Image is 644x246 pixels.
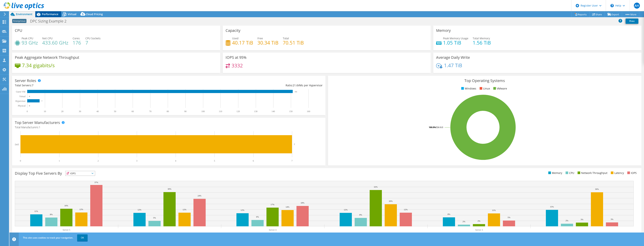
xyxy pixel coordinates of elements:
[34,210,38,212] text: 11%
[85,41,101,45] h4: 7
[286,206,289,208] text: 14%
[443,37,468,40] span: Peak Memory Usage
[183,208,186,211] text: 12%
[359,214,362,216] text: 8%
[374,186,378,188] text: 32%
[581,218,583,221] text: 3%
[463,220,465,223] text: 2%
[201,110,205,113] text: 100
[610,171,624,175] li: Latency
[15,143,19,146] text: Dell
[136,160,137,162] text: 3
[27,110,28,113] text: 0
[473,37,490,40] span: Total Memory
[479,86,490,91] li: Linux
[64,204,68,207] text: 16%
[15,55,79,60] h3: Peak Aggregate Network Throughput
[41,100,42,102] text: 7
[15,100,26,102] text: Hypervisor
[15,83,169,87] div: Total Servers:
[63,229,70,231] text: Server 5
[550,206,554,208] text: 15%
[295,91,297,93] text: 151
[565,171,574,175] li: CPU
[214,160,215,162] text: 5
[492,86,507,91] li: VMware
[226,55,247,60] h3: IOPS at 95%
[198,195,201,197] text: 24%
[271,203,274,206] text: 17%
[39,125,40,129] span: 1
[436,55,470,60] h3: Average Daily Write
[293,83,298,87] span: 21.6
[42,12,58,16] span: Performance
[572,11,590,17] a: Reports
[443,41,468,45] h4: 1.05 TiB
[508,216,510,218] text: 5%
[79,208,83,210] text: 12%
[149,110,151,113] text: 70
[12,19,26,23] span: Anonymous
[22,63,55,67] h4: 7.34 gigabits/s
[232,37,238,40] span: Used
[269,229,276,231] text: Server 4
[98,160,99,162] text: 2
[626,19,638,24] a: Print
[42,41,68,45] h4: 433.60 GHz
[429,126,436,129] tspan: 100.0%
[73,37,80,40] span: Cores
[68,12,76,16] span: Virtual
[15,121,60,125] h3: Top Server Manufacturers
[16,12,32,16] span: Environment
[22,41,38,45] h4: 93 GHz
[448,213,450,215] text: 8%
[475,229,483,231] text: Server 3
[404,208,408,211] text: 12%
[23,236,73,239] span: This site uses cookies to track your navigation.
[331,79,639,83] h3: Top Operating Systems
[289,110,293,113] text: 150
[15,28,22,33] h3: CPU
[256,216,259,218] text: 6%
[73,41,81,45] h4: 176
[634,3,640,9] span: AH
[232,63,243,68] h4: 3332
[94,181,98,183] text: 37%
[16,90,25,93] text: Guest VM
[254,110,257,113] text: 130
[389,200,393,202] text: 20%
[307,110,310,113] text: 160
[175,160,176,162] text: 4
[42,37,53,40] span: Net CPU
[168,188,171,190] text: 30%
[241,209,244,211] text: 12%
[577,171,607,175] li: Network Throughput
[61,110,63,113] text: 20
[28,19,72,23] h1: DPC Sizing Example 2
[167,110,169,113] text: 80
[184,110,187,113] text: 90
[589,11,605,17] a: Share
[301,202,304,204] text: 18%
[114,110,116,113] text: 50
[169,83,323,87] div: Ratio: VMs per Hypervisor
[605,11,622,17] a: Export
[96,110,99,113] text: 40
[460,86,476,91] li: Windows
[492,209,496,211] text: 11%
[272,110,275,113] text: 140
[232,41,253,45] h4: 40.17 TiB
[436,126,443,129] tspan: ESXi 8.0
[50,213,53,215] text: 8%
[226,28,240,33] h3: Capacity
[610,4,614,7] svg: \n
[473,41,491,45] h4: 1.56 TiB
[86,12,103,16] span: Cloud Pricing
[595,188,599,190] text: 30%
[547,171,562,175] li: Memory
[59,160,60,162] text: 1
[85,37,101,40] span: CPU Sockets
[19,95,26,98] text: Virtual
[29,95,30,97] text: 0
[44,110,46,113] text: 10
